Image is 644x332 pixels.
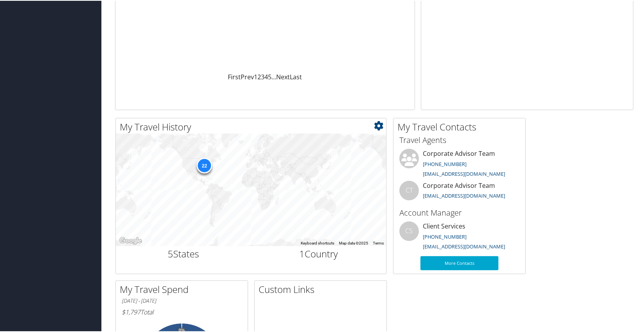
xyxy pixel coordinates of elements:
a: More Contacts [420,255,499,270]
div: 22 [197,157,212,173]
li: Client Services [396,221,523,253]
a: 5 [268,72,271,80]
span: $1,797 [122,307,140,316]
span: … [271,72,276,80]
li: Corporate Advisor Team [396,148,523,180]
a: [EMAIL_ADDRESS][DOMAIN_NAME] [423,242,505,249]
a: 3 [261,72,264,80]
a: 2 [257,72,261,80]
a: Last [290,72,302,80]
a: 4 [264,72,268,80]
a: Terms (opens in new tab) [373,240,384,245]
h6: Total [122,307,242,316]
span: 1 [299,246,305,259]
h2: Custom Links [259,282,387,295]
a: Open this area in Google Maps (opens a new window) [118,235,144,245]
h2: My Travel History [120,120,386,133]
a: [EMAIL_ADDRESS][DOMAIN_NAME] [423,191,505,198]
a: Prev [241,72,254,80]
h2: My Travel Contacts [397,120,525,133]
h2: States [122,246,245,260]
a: Next [276,72,290,80]
img: Google [118,235,144,245]
h6: [DATE] - [DATE] [122,296,242,304]
li: Corporate Advisor Team [396,180,523,205]
h2: My Travel Spend [120,282,248,295]
div: CS [399,221,419,240]
div: CT [399,180,419,200]
a: [EMAIL_ADDRESS][DOMAIN_NAME] [423,170,505,177]
button: Keyboard shortcuts [301,240,334,245]
span: 5 [168,246,173,259]
a: [PHONE_NUMBER] [423,160,467,167]
span: Map data ©2025 [339,240,368,245]
h2: Country [257,246,381,260]
h3: Account Manager [399,207,520,218]
h3: Travel Agents [399,134,520,145]
tspan: 0% [179,327,185,332]
a: [PHONE_NUMBER] [423,232,467,239]
a: 1 [254,72,257,80]
a: First [228,72,241,80]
